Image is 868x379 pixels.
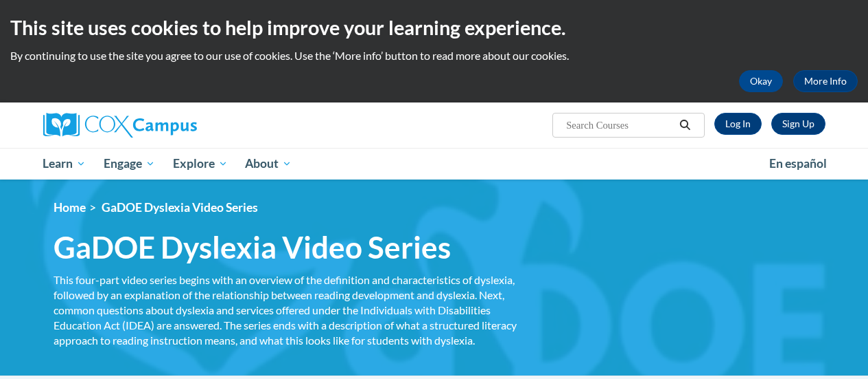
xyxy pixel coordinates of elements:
[34,148,95,180] a: Learn
[760,149,836,178] a: En español
[793,70,858,92] a: More Info
[236,148,301,180] a: About
[10,48,858,63] p: By continuing to use the site you agree to our use of cookies. Use the ‘More info’ button to read...
[43,113,197,138] img: Cox Campus
[43,155,86,172] span: Learn
[54,200,86,215] a: Home
[739,70,783,92] button: Okay
[104,155,155,172] span: Engage
[54,272,527,348] div: This four-part video series begins with an overview of the definition and characteristics of dysl...
[43,113,290,138] a: Cox Campus
[245,155,292,172] span: About
[102,200,258,215] span: GaDOE Dyslexia Video Series
[675,117,695,133] button: Search
[33,148,836,180] div: Main menu
[769,156,827,171] span: En español
[565,117,675,133] input: Search Courses
[95,148,164,180] a: Engage
[714,113,762,135] a: Log In
[164,148,237,180] a: Explore
[173,155,228,172] span: Explore
[10,14,858,41] h2: This site uses cookies to help improve your learning experience.
[54,229,451,266] span: GaDOE Dyslexia Video Series
[771,113,825,135] a: Register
